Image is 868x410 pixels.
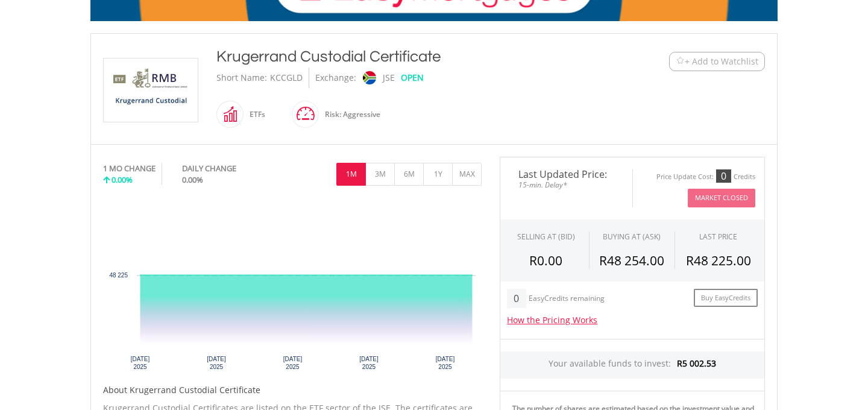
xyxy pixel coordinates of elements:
div: Risk: Aggressive [319,100,380,129]
div: 0 [716,169,731,183]
button: MAX [452,163,482,186]
span: R0.00 [529,252,562,269]
div: SELLING AT (BID) [517,232,575,242]
button: Market Closed [688,189,755,207]
div: LAST PRICE [699,232,737,242]
span: Last Updated Price: [509,169,623,179]
text: [DATE] 2025 [359,356,379,370]
span: 15-min. Delay* [509,179,623,191]
div: Krugerrand Custodial Certificate [216,46,595,68]
text: [DATE] 2025 [131,356,150,370]
button: 3M [365,163,395,186]
img: Watchlist [676,57,685,66]
div: JSE [383,68,395,88]
span: R5 002.53 [677,358,716,369]
span: 0.00% [182,174,203,185]
div: Price Update Cost: [656,172,714,181]
span: BUYING AT (ASK) [603,232,661,242]
svg: Interactive chart [103,198,482,379]
div: Your available funds to invest: [500,352,764,379]
a: Buy EasyCredits [694,289,758,307]
text: [DATE] 2025 [436,356,455,370]
span: + Add to Watchlist [685,55,758,68]
img: EQU.ZA.KCCGLD.png [105,58,196,122]
div: ETFs [244,100,265,129]
span: R48 254.00 [599,252,664,269]
div: OPEN [401,68,424,88]
span: R48 225.00 [686,252,751,269]
div: Credits [734,172,755,181]
text: 48 225 [110,272,128,279]
div: EasyCredits remaining [529,294,605,304]
text: [DATE] 2025 [283,356,303,370]
button: Watchlist + Add to Watchlist [669,52,765,71]
button: 1M [336,163,366,186]
text: [DATE] 2025 [207,356,227,370]
button: 6M [394,163,424,186]
div: Exchange: [315,68,356,88]
img: jse.png [363,71,376,84]
button: 1Y [423,163,453,186]
div: Short Name: [216,68,267,88]
span: 0.00% [112,174,133,185]
div: 1 MO CHANGE [103,163,156,174]
div: DAILY CHANGE [182,163,277,174]
div: Chart. Highcharts interactive chart. [103,197,482,378]
h5: About Krugerrand Custodial Certificate [103,384,482,396]
div: KCCGLD [270,68,303,88]
a: How the Pricing Works [507,314,597,326]
div: 0 [507,289,526,308]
